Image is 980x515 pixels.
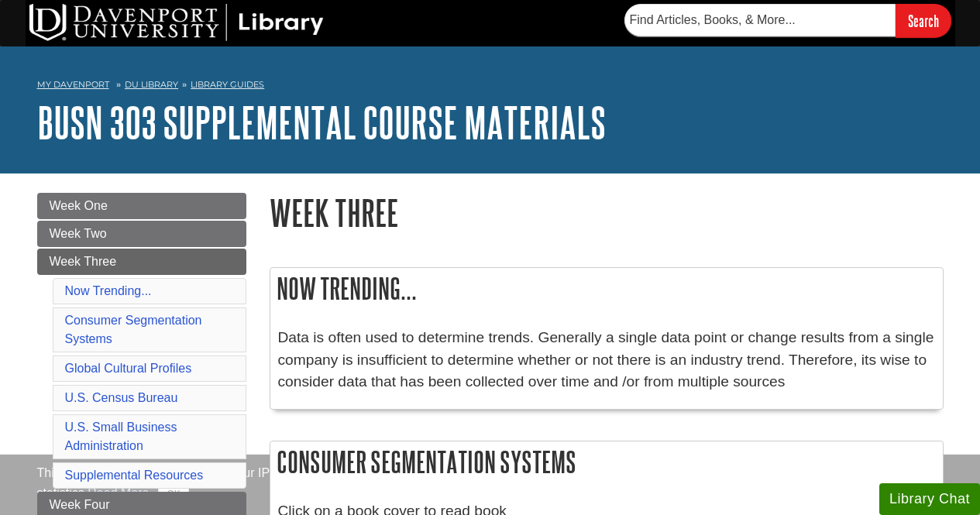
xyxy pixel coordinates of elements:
img: DU Library [29,4,324,41]
h2: Consumer Segmentation Systems [270,441,943,482]
h2: Now Trending... [270,268,943,309]
a: BUSN 303 Supplemental Course Materials [37,98,606,146]
a: DU Library [125,79,178,90]
button: Library Chat [879,483,980,515]
span: Week One [50,199,108,212]
a: My Davenport [37,78,109,91]
nav: breadcrumb [37,74,944,99]
a: U.S. Census Bureau [65,391,178,404]
a: Consumer Segmentation Systems [65,314,202,345]
a: Library Guides [191,79,264,90]
form: Searches DU Library's articles, books, and more [624,4,951,37]
span: Week Three [50,255,117,268]
input: Find Articles, Books, & More... [624,4,896,36]
a: U.S. Small Business Administration [65,421,177,452]
a: Week Two [37,221,246,247]
p: Data is often used to determine trends. Generally a single data point or change results from a si... [278,327,935,393]
a: Week Three [37,249,246,275]
a: Week One [37,193,246,219]
a: Now Trending... [65,284,152,297]
span: Week Two [50,227,107,240]
a: Global Cultural Profiles [65,362,192,375]
h1: Week Three [270,193,944,232]
input: Search [896,4,951,37]
span: Week Four [50,498,110,511]
a: Supplemental Resources [65,469,204,482]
